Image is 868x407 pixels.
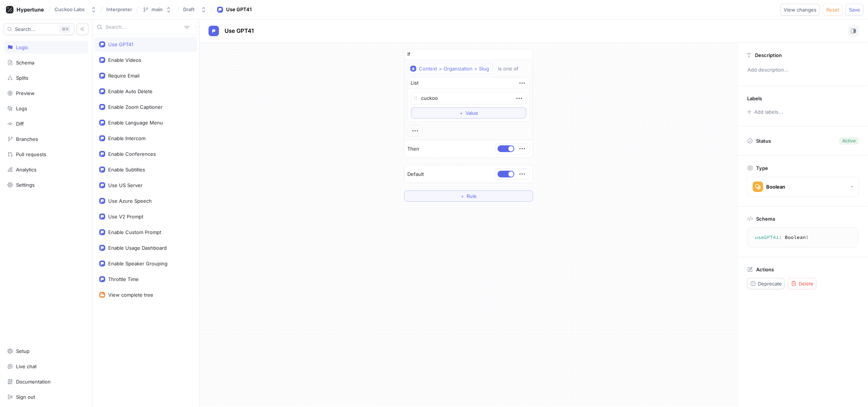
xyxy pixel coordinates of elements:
[755,52,782,58] p: Description
[747,95,762,101] p: Labels
[498,66,519,72] div: is one of
[108,120,163,126] div: Enable Language Menu
[140,3,175,16] button: main
[756,136,771,146] p: Status
[108,261,167,266] div: Enable Speaker Grouping
[849,7,860,12] span: Save
[108,292,153,298] div: View complete tree
[51,3,100,16] button: Cuckoo Labs
[467,194,477,198] span: Rule
[108,229,161,235] div: Enable Custom Prompt
[226,6,252,13] div: Use GPT41
[745,107,785,117] button: Add labels...
[747,278,785,289] button: Deprecate
[16,136,38,142] div: Branches
[106,7,132,12] span: Interpreter
[823,4,843,16] button: Reset
[826,7,839,12] span: Reset
[225,28,254,34] span: Use GPT41
[108,182,142,188] div: Use US Server
[106,23,181,31] input: Search...
[460,194,465,198] span: ＋
[411,92,526,104] textarea: cuckoo
[756,165,768,171] p: Type
[408,63,493,74] button: Context > Organization > Slug
[4,23,74,35] button: Search...K
[466,111,478,115] span: Value
[16,90,35,96] div: Preview
[16,151,46,157] div: Pull requests
[16,394,35,400] div: Sign out
[4,375,88,388] a: Documentation
[751,231,855,244] textarea: useGPT41: Boolean!
[16,75,28,81] div: Splits
[108,167,145,173] div: Enable Subtitles
[15,27,35,31] span: Search...
[459,111,464,115] span: ＋
[59,25,71,33] div: K
[408,145,420,153] p: Then
[744,64,862,76] p: Add description...
[788,278,817,289] button: Delete
[108,214,143,220] div: Use V2 Prompt
[108,88,153,94] div: Enable Auto Delete
[108,276,139,282] div: Throttle Time
[766,184,785,190] div: Boolean
[16,121,24,127] div: Diff
[756,216,775,222] p: Schema
[108,104,163,110] div: Enable Zoom Captioner
[16,363,37,369] div: Live chat
[756,266,774,272] p: Actions
[411,79,419,87] div: List
[16,379,51,385] div: Documentation
[54,6,85,13] div: Cuckoo Labs
[495,63,530,74] button: is one of
[784,7,817,12] span: View changes
[754,110,783,114] div: Add labels...
[16,60,34,66] div: Schema
[16,182,35,188] div: Settings
[408,171,424,178] p: Default
[780,4,820,16] button: View changes
[799,281,814,286] span: Delete
[108,151,156,157] div: Enable Conferences
[747,177,859,197] button: Boolean
[108,41,133,47] div: Use GPT41
[404,190,533,202] button: ＋Rule
[408,51,411,58] p: If
[180,3,210,16] button: Draft
[108,57,141,63] div: Enable Videos
[16,167,37,173] div: Analytics
[16,44,28,50] div: Logic
[758,281,782,286] span: Deprecate
[151,6,163,13] div: main
[419,66,489,72] div: Context > Organization > Slug
[846,4,864,16] button: Save
[16,105,27,111] div: Logs
[183,6,195,13] div: Draft
[108,135,145,141] div: Enable Intercom
[842,138,856,144] div: Active
[108,73,140,79] div: Require Email
[16,348,29,354] div: Setup
[108,198,152,204] div: Use Azure Speech
[411,107,526,119] button: ＋Value
[108,245,167,251] div: Enable Usage Dashboard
